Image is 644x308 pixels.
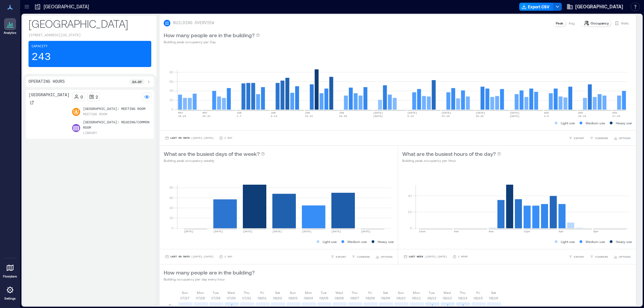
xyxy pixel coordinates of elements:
p: Building peak occupancy per Hour [402,158,501,163]
p: Tue [321,290,327,295]
p: Heavy use [378,239,394,244]
span: EXPORT [574,136,584,140]
p: Library [83,131,97,136]
button: EXPORT [567,253,586,260]
p: Visits [621,20,629,26]
p: [GEOGRAPHIC_DATA] [29,17,151,30]
p: Building occupancy per day every hour [164,276,255,282]
text: 1 [462,304,465,308]
text: 4pm [558,230,563,233]
p: Tue [429,290,435,295]
p: Fri [368,290,372,295]
button: Export CSV [519,3,553,11]
p: Light use [561,120,575,126]
p: Wed [335,290,343,295]
p: 08/13 [443,295,452,301]
span: OPTIONS [619,255,631,259]
p: Operating Hours [29,79,65,84]
p: Medium use [586,120,605,126]
p: Mon [413,290,420,295]
tspan: 40 [169,88,173,93]
p: Floorplans [3,274,17,279]
text: 1 [447,304,449,308]
tspan: 20 [169,216,173,220]
text: [DATE] [510,111,520,114]
p: [STREET_ADDRESS][US_STATE] [29,33,151,38]
text: [DATE] [272,230,282,233]
button: Last 90 Days |[DATE]-[DATE] [164,253,215,260]
button: OPTIONS [374,253,394,260]
text: AUG [544,111,549,114]
span: EXPORT [574,255,584,259]
p: 08/15 [474,295,483,301]
button: COMPARE [350,253,371,260]
p: 08/08 [366,295,375,301]
text: JUN [271,111,276,114]
text: 10-16 [578,115,586,118]
button: EXPORT [329,253,347,260]
p: 08/06 [335,295,344,301]
button: COMPARE [588,253,609,260]
p: 08/16 [489,295,498,301]
text: [DATE] [184,230,194,233]
p: Medium use [586,239,605,244]
p: Settings [4,297,16,301]
tspan: 40 [169,206,173,210]
p: 07/29 [211,295,220,301]
p: 08/11 [412,295,421,301]
text: 12pm [524,230,530,233]
text: [DATE] [243,230,253,233]
p: 08/03 [288,295,298,301]
p: Fri [260,290,264,295]
text: 1 [231,304,233,308]
tspan: 60 [169,79,173,83]
p: 07/31 [242,295,251,301]
text: AUG [612,111,617,114]
p: 08/12 [427,295,436,301]
text: 8-14 [271,115,277,118]
text: [DATE] [213,230,223,233]
span: COMPARE [595,136,608,140]
text: JUN [305,111,310,114]
p: [GEOGRAPHIC_DATA] [29,93,69,98]
text: 8am [489,230,494,233]
p: BUILDING OVERVIEW [173,20,214,26]
p: Heavy use [616,239,632,244]
tspan: 0 [410,226,412,230]
p: Thu [460,290,466,295]
button: EXPORT [567,135,586,141]
a: Floorplans [1,260,19,281]
tspan: 0 [171,226,173,230]
text: 18-24 [178,115,186,118]
p: 08/09 [381,295,390,301]
p: Sat [491,290,496,295]
p: 1 Day [224,136,232,140]
p: 08/07 [350,295,359,301]
text: [DATE] [361,230,371,233]
p: 0 [80,94,83,100]
text: [DATE] [476,111,485,114]
p: Thu [352,290,358,295]
span: COMPARE [595,255,608,259]
text: MAY [203,111,208,114]
p: Meeting Room [83,112,107,117]
text: [DATE] [302,230,312,233]
p: Light use [561,239,575,244]
p: Capacity [32,44,48,49]
p: 08/02 [273,295,282,301]
span: [GEOGRAPHIC_DATA] [575,3,623,10]
p: Analytics [4,31,16,35]
p: [GEOGRAPHIC_DATA]: Meeting Room [83,107,145,112]
text: 22-28 [339,115,347,118]
span: OPTIONS [619,136,631,140]
p: [GEOGRAPHIC_DATA]: Reading/Common Room [83,120,151,131]
p: Mon [305,290,312,295]
p: Medium use [347,239,367,244]
p: What are the busiest hours of the day? [402,150,496,158]
p: Sat [275,290,280,295]
text: JUN [236,111,241,114]
button: COMPARE [588,135,609,141]
a: Analytics [2,16,18,37]
button: OPTIONS [612,135,632,141]
text: 15-21 [305,115,313,118]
